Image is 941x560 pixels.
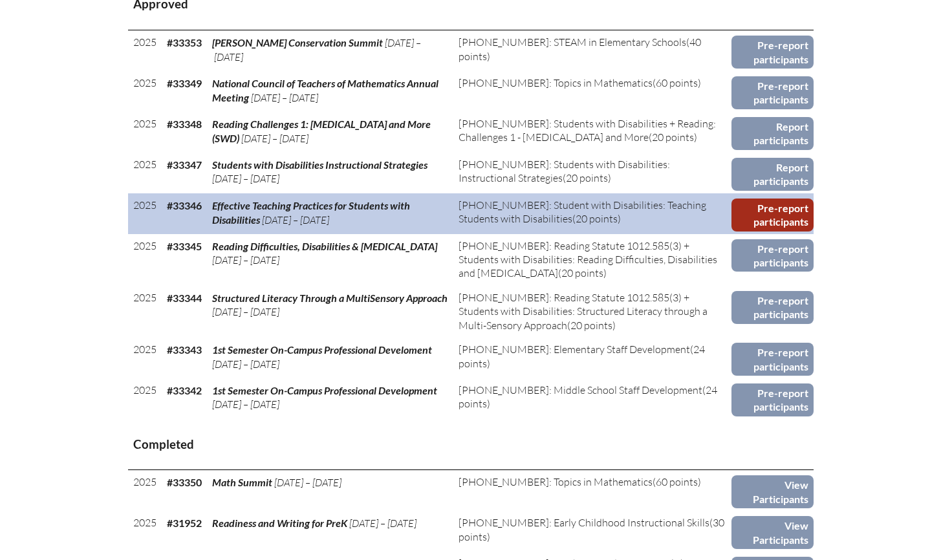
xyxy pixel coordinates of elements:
[453,234,731,286] td: (20 points)
[453,338,731,378] td: (24 points)
[731,199,814,232] a: Pre-report participants
[167,343,202,356] b: #33343
[167,118,202,130] b: #33348
[731,239,814,272] a: Pre-report participants
[128,378,162,419] td: 2025
[349,517,416,530] span: [DATE] – [DATE]
[731,516,814,549] a: View Participants
[212,36,383,48] span: [PERSON_NAME] Conservation Summit
[731,383,814,416] a: Pre-report participants
[212,476,272,488] span: Math Summit
[133,436,808,453] h3: Completed
[212,36,421,63] span: [DATE] – [DATE]
[128,71,162,112] td: 2025
[128,112,162,153] td: 2025
[453,470,731,511] td: (60 points)
[731,343,814,376] a: Pre-report participants
[167,36,202,48] b: #33353
[128,193,162,234] td: 2025
[167,517,202,529] b: #31952
[459,291,708,332] span: [PHONE_NUMBER]: Reading Statute 1012.585(3) + Students with Disabilities: Structured Literacy thr...
[731,76,814,109] a: Pre-report participants
[212,398,279,411] span: [DATE] – [DATE]
[167,292,202,304] b: #33344
[212,343,432,356] span: 1st Semester On-Campus Professional Develoment
[128,234,162,286] td: 2025
[128,30,162,71] td: 2025
[453,71,731,112] td: (60 points)
[453,378,731,419] td: (24 points)
[128,286,162,338] td: 2025
[459,117,716,144] span: [PHONE_NUMBER]: Students with Disabilities + Reading: Challenges 1 - [MEDICAL_DATA] and More
[459,516,709,529] span: [PHONE_NUMBER]: Early Childhood Instructional Skills
[128,153,162,193] td: 2025
[167,476,202,488] b: #33350
[212,517,347,529] span: Readiness and Writing for PreK
[212,172,279,185] span: [DATE] – [DATE]
[212,292,448,304] span: Structured Literacy Through a MultiSensory Approach
[128,338,162,378] td: 2025
[128,511,162,552] td: 2025
[212,305,279,318] span: [DATE] – [DATE]
[453,112,731,153] td: (20 points)
[453,193,731,234] td: (20 points)
[453,30,731,71] td: (40 points)
[167,384,202,396] b: #33342
[731,291,814,324] a: Pre-report participants
[241,132,308,145] span: [DATE] – [DATE]
[459,239,717,280] span: [PHONE_NUMBER]: Reading Statute 1012.585(3) + Students with Disabilities: Reading Difficulties, D...
[459,199,706,225] span: [PHONE_NUMBER]: Student with Disabilities: Teaching Students with Disabilities
[167,240,202,252] b: #33345
[212,158,427,171] span: Students with Disabilities Instructional Strategies
[128,470,162,511] td: 2025
[274,476,341,489] span: [DATE] – [DATE]
[167,77,202,89] b: #33349
[212,358,279,371] span: [DATE] – [DATE]
[212,253,279,266] span: [DATE] – [DATE]
[212,118,431,144] span: Reading Challenges 1: [MEDICAL_DATA] and More (SWD)
[167,158,202,171] b: #33347
[459,383,702,396] span: [PHONE_NUMBER]: Middle School Staff Development
[459,343,690,356] span: [PHONE_NUMBER]: Elementary Staff Development
[731,36,814,69] a: Pre-report participants
[731,158,814,191] a: Report participants
[453,511,731,552] td: (30 points)
[731,117,814,150] a: Report participants
[459,76,653,89] span: [PHONE_NUMBER]: Topics in Mathematics
[453,153,731,193] td: (20 points)
[212,199,410,226] span: Effective Teaching Practices for Students with Disabilities
[262,213,329,226] span: [DATE] – [DATE]
[731,475,814,508] a: View Participants
[212,384,437,396] span: 1st Semester On-Campus Professional Development
[167,199,202,211] b: #33346
[212,77,438,103] span: National Council of Teachers of Mathematics Annual Meeting
[459,475,653,488] span: [PHONE_NUMBER]: Topics in Mathematics
[459,158,670,184] span: [PHONE_NUMBER]: Students with Disabilities: Instructional Strategies
[459,36,686,48] span: [PHONE_NUMBER]: STEAM in Elementary Schools
[251,91,318,104] span: [DATE] – [DATE]
[212,240,437,252] span: Reading Difficulties, Disabilities & [MEDICAL_DATA]
[453,286,731,338] td: (20 points)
